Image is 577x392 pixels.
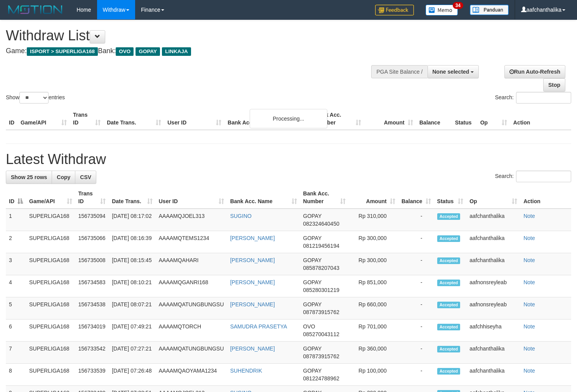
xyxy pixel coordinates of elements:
span: LINKAJA [162,47,191,56]
td: AAAAMQGANRI168 [156,275,227,297]
span: Accepted [437,346,461,352]
td: AAAAMQTORCH [156,319,227,342]
span: GOPAY [303,279,322,285]
select: Showentries [19,92,49,104]
td: SUPERLIGA168 [26,342,75,364]
span: Copy [57,174,70,180]
th: Game/API: activate to sort column ascending [26,187,75,209]
td: aafchanthalika [466,231,520,253]
a: [PERSON_NAME] [230,257,275,263]
td: 156735066 [75,231,109,253]
td: [DATE] 07:49:21 [109,319,156,342]
span: Copy 081219456194 to clipboard [303,243,339,249]
span: Accepted [437,302,461,308]
a: SUGINO [230,213,252,219]
td: [DATE] 08:16:39 [109,231,156,253]
span: Copy 082324640450 to clipboard [303,221,339,227]
td: aafchanthalika [466,253,520,275]
td: 156735094 [75,209,109,231]
td: SUPERLIGA168 [26,319,75,342]
td: 7 [6,342,26,364]
td: 4 [6,275,26,297]
td: 5 [6,297,26,319]
span: Accepted [437,213,461,220]
td: - [398,275,434,297]
th: User ID: activate to sort column ascending [156,187,227,209]
a: [PERSON_NAME] [230,345,275,352]
td: AAAAMQAHARI [156,253,227,275]
th: Amount [364,108,416,130]
a: [PERSON_NAME] [230,279,275,285]
span: Copy 085280301219 to clipboard [303,287,339,293]
td: [DATE] 07:26:48 [109,364,156,386]
h1: Latest Withdraw [6,152,571,167]
a: SAMUDRA PRASETYA [230,323,287,330]
td: aafchanthalika [466,342,520,364]
td: AAAAMQJOEL313 [156,209,227,231]
span: GOPAY [303,257,322,263]
th: Bank Acc. Name: activate to sort column ascending [227,187,300,209]
td: [DATE] 08:10:21 [109,275,156,297]
td: 156733542 [75,342,109,364]
td: 3 [6,253,26,275]
td: Rp 300,000 [349,231,398,253]
label: Search: [495,171,571,182]
span: Accepted [437,368,461,375]
td: aafnonsreyleab [466,297,520,319]
a: [PERSON_NAME] [230,301,275,307]
span: GOPAY [303,235,322,241]
label: Search: [495,92,571,104]
a: CSV [75,171,96,184]
td: 156734583 [75,275,109,297]
td: 1 [6,209,26,231]
td: SUPERLIGA168 [26,297,75,319]
td: 156733539 [75,364,109,386]
td: [DATE] 08:17:02 [109,209,156,231]
span: Accepted [437,324,461,330]
td: 156735008 [75,253,109,275]
td: Rp 851,000 [349,275,398,297]
span: CSV [80,174,91,180]
td: 8 [6,364,26,386]
div: PGA Site Balance / [371,65,427,78]
td: aafchhiseyha [466,319,520,342]
td: AAAAMQAOYAMA1234 [156,364,227,386]
th: Action [520,187,571,209]
span: 34 [453,2,463,9]
th: Balance [416,108,452,130]
th: Op [477,108,510,130]
td: - [398,231,434,253]
th: ID: activate to sort column descending [6,187,26,209]
th: Status: activate to sort column ascending [434,187,467,209]
a: Note [523,213,535,219]
label: Show entries [6,92,65,104]
span: Accepted [437,280,461,286]
img: MOTION_logo.png [6,4,65,16]
td: AAAAMQATUNGBUNGSU [156,342,227,364]
input: Search: [516,171,571,182]
td: - [398,297,434,319]
img: panduan.png [470,5,509,15]
span: Copy 085270043112 to clipboard [303,331,339,337]
a: Note [523,345,535,352]
td: - [398,364,434,386]
td: - [398,319,434,342]
a: Note [523,235,535,241]
td: Rp 660,000 [349,297,398,319]
th: Op: activate to sort column ascending [466,187,520,209]
td: 2 [6,231,26,253]
h4: Game: Bank: [6,47,377,55]
a: Show 25 rows [6,171,52,184]
div: Processing... [250,109,327,128]
span: OVO [116,47,134,56]
td: Rp 701,000 [349,319,398,342]
th: ID [6,108,17,130]
th: Trans ID: activate to sort column ascending [75,187,109,209]
a: Note [523,279,535,285]
th: Balance: activate to sort column ascending [398,187,434,209]
td: SUPERLIGA168 [26,364,75,386]
a: Note [523,368,535,374]
td: [DATE] 08:15:45 [109,253,156,275]
h1: Withdraw List [6,28,377,43]
th: Date Trans.: activate to sort column ascending [109,187,156,209]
